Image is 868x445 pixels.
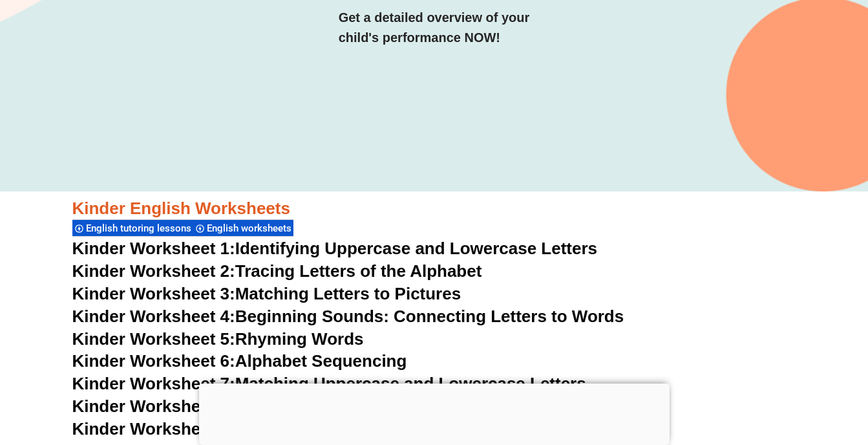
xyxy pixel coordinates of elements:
span: Kinder Worksheet 3: [72,284,235,303]
span: English worksheets [207,222,295,234]
iframe: Advertisement [199,384,670,442]
a: Kinder Worksheet 6:Alphabet Sequencing [72,351,407,371]
a: Kinder Worksheet 4:Beginning Sounds: Connecting Letters to Words [72,307,624,326]
h3: Kinder English Worksheets [72,198,796,220]
span: English tutoring lessons [86,222,195,234]
a: Kinder Worksheet 8:Identifying Vowel Sounds [72,396,438,416]
div: English tutoring lessons [72,219,193,237]
span: Kinder Worksheet 7: [72,374,235,393]
a: Kinder Worksheet 9:Simple CVC (Consonant-Vowel-Consonant) Words [72,419,637,439]
h3: Get a detailed overview of your child's performance NOW! [339,8,530,48]
span: Kinder Worksheet 8: [72,396,235,416]
span: Kinder Worksheet 2: [72,261,235,281]
a: Kinder Worksheet 2:Tracing Letters of the Alphabet [72,261,482,281]
span: Kinder Worksheet 6: [72,351,235,371]
span: Kinder Worksheet 1: [72,239,235,258]
span: Kinder Worksheet 4: [72,307,235,326]
span: Kinder Worksheet 5: [72,329,235,349]
a: Kinder Worksheet 3:Matching Letters to Pictures [72,284,461,303]
a: Kinder Worksheet 5:Rhyming Words [72,329,364,349]
a: Kinder Worksheet 1:Identifying Uppercase and Lowercase Letters [72,239,598,258]
a: Kinder Worksheet 7:Matching Uppercase and Lowercase Letters [72,374,586,393]
span: Kinder Worksheet 9: [72,419,235,439]
iframe: Chat Widget [653,299,868,445]
div: English worksheets [193,219,293,237]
